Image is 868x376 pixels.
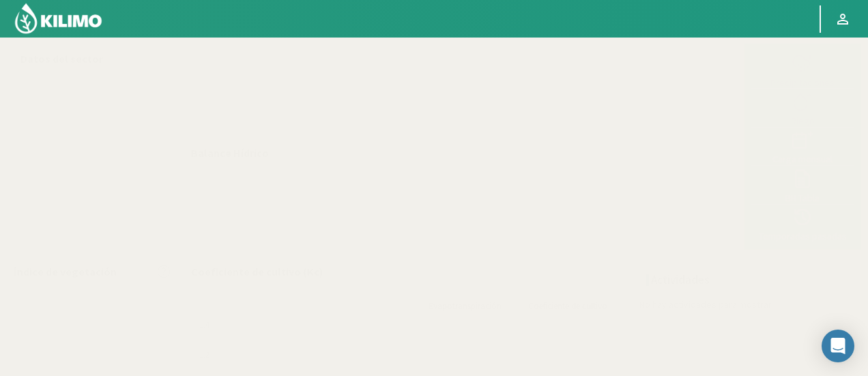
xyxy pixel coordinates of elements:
text: 1.4 [199,321,209,329]
button: Riego [751,89,854,127]
p: No hay actividades para mostrar [639,298,861,312]
div: Open Intercom Messenger [822,330,854,362]
div: Riego [755,116,850,126]
a: Coeficiente de cultivo [517,295,619,318]
button: Temporadas pasadas [751,205,854,243]
h4: Actividades [651,274,710,287]
div: Carga mensual [755,154,850,164]
p: Coeficiente de cultivo (Kc) [191,263,323,280]
div: BH Tabla [755,193,850,203]
button: Precipitaciones [751,50,854,89]
div: Temporadas pasadas [755,231,850,241]
p: Datos del sector [20,50,164,67]
div: Precipitaciones [755,78,850,87]
img: Kilimo [14,2,103,35]
p: Balance Hídrico [191,145,269,161]
a: Evapotranspiración [417,295,513,318]
text: 1.2 [199,351,209,359]
p: Índice de vegetación [14,263,117,280]
button: BH Tabla [751,166,854,204]
button: Carga mensual [751,128,854,166]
